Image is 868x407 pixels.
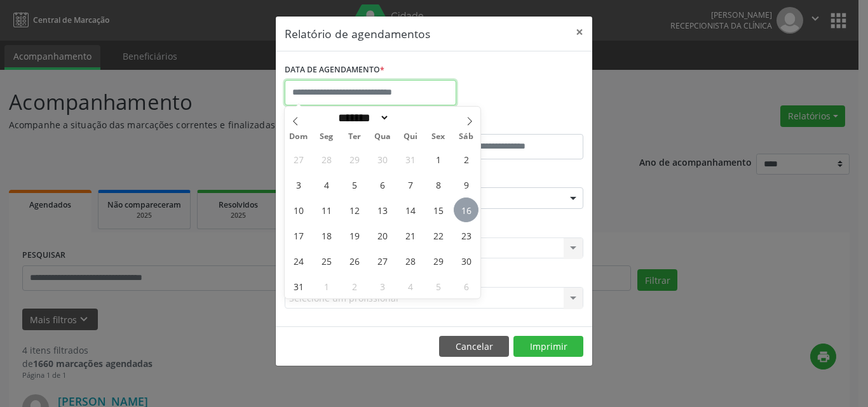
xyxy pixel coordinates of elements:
[342,248,367,273] span: Agosto 26, 2025
[398,197,423,222] span: Agosto 14, 2025
[370,223,395,248] span: Agosto 20, 2025
[452,133,480,141] span: Sáb
[398,248,423,273] span: Agosto 28, 2025
[334,111,390,124] select: Month
[286,172,311,197] span: Agosto 3, 2025
[341,133,369,141] span: Ter
[390,111,431,124] input: Year
[426,172,451,197] span: Agosto 8, 2025
[398,223,423,248] span: Agosto 21, 2025
[454,248,478,273] span: Agosto 30, 2025
[342,223,367,248] span: Agosto 19, 2025
[398,147,423,171] span: Julho 31, 2025
[426,223,451,248] span: Agosto 22, 2025
[370,197,395,222] span: Agosto 13, 2025
[370,274,395,298] span: Setembro 3, 2025
[426,274,451,298] span: Setembro 5, 2025
[342,172,367,197] span: Agosto 5, 2025
[454,274,478,298] span: Setembro 6, 2025
[342,147,367,171] span: Julho 29, 2025
[286,248,311,273] span: Agosto 24, 2025
[286,147,311,171] span: Julho 27, 2025
[567,17,592,48] button: Close
[426,197,451,222] span: Agosto 15, 2025
[513,336,583,357] button: Imprimir
[370,172,395,197] span: Agosto 6, 2025
[454,223,478,248] span: Agosto 23, 2025
[314,274,339,298] span: Setembro 1, 2025
[398,274,423,298] span: Setembro 4, 2025
[314,147,339,171] span: Julho 28, 2025
[439,336,509,357] button: Cancelar
[286,223,311,248] span: Agosto 17, 2025
[370,248,395,273] span: Agosto 27, 2025
[314,248,339,273] span: Agosto 25, 2025
[285,60,384,80] label: DATA DE AGENDAMENTO
[342,197,367,222] span: Agosto 12, 2025
[285,133,313,141] span: Dom
[369,133,397,141] span: Qua
[342,274,367,298] span: Setembro 2, 2025
[314,223,339,248] span: Agosto 18, 2025
[313,133,341,141] span: Seg
[426,248,451,273] span: Agosto 29, 2025
[286,197,311,222] span: Agosto 10, 2025
[285,25,430,42] h5: Relatório de agendamentos
[370,147,395,171] span: Julho 30, 2025
[397,133,424,141] span: Qui
[286,274,311,298] span: Agosto 31, 2025
[454,197,478,222] span: Agosto 16, 2025
[398,172,423,197] span: Agosto 7, 2025
[314,197,339,222] span: Agosto 11, 2025
[314,172,339,197] span: Agosto 4, 2025
[454,147,478,171] span: Agosto 2, 2025
[454,172,478,197] span: Agosto 9, 2025
[426,147,451,171] span: Agosto 1, 2025
[424,133,452,141] span: Sex
[437,114,583,134] label: ATÉ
